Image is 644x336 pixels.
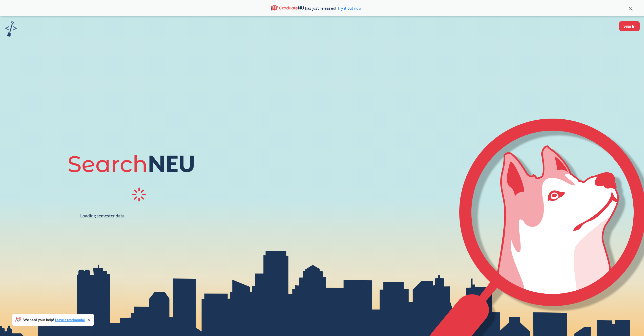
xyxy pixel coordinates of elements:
[305,5,362,11] span: has just released!
[80,213,128,219] div: Loading semester data...
[619,21,640,31] button: Sign In
[5,21,17,38] a: sandbox logo
[55,318,85,322] a: Leave a testimonial
[336,6,362,11] a: Try it out now!
[5,21,17,37] img: sandbox logo
[23,318,85,322] span: We need your help!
